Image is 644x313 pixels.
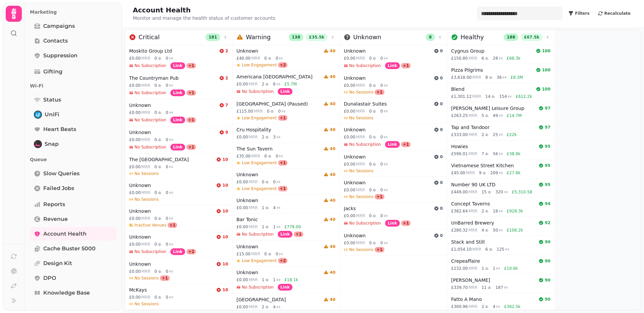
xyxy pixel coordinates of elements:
span: 0 [166,216,168,221]
span: 0 [166,56,168,61]
div: + 1 [375,194,384,199]
span: 97 [545,106,550,111]
div: [GEOGRAPHIC_DATA] (Paused)40£115.00MRR00Low Engagement+1 [232,98,339,124]
span: MRR [141,190,150,195]
span: £0.00 [236,205,248,210]
div: The [GEOGRAPHIC_DATA]10£0.00MRR00No Sessions [125,153,232,179]
button: Link [170,89,185,96]
span: 0 [166,190,168,195]
div: Bar Tonic40£0.00MRR11£778.00No SubscriptionLink+1 [232,213,339,241]
span: 0 [380,56,383,61]
div: Vietnamese Street Kitchen95£45.00MRR9209£27.8k [447,160,554,179]
span: £333.00 [451,132,468,137]
span: Link [388,64,397,68]
span: 2 [225,48,228,54]
span: 0 [154,164,157,170]
span: MRR [469,132,478,137]
a: Gifting [30,65,117,78]
span: £5.7M [284,81,297,87]
span: £8.3M [511,75,523,80]
div: Blend100£1,301.12MRR14154£612.2k [447,83,554,102]
span: 56 [493,151,498,156]
span: 40 [330,48,335,54]
span: £115.00 [236,109,253,114]
span: Low Engagement [242,62,277,68]
span: MRR [469,56,478,61]
span: 15 [482,189,487,195]
span: 92 [545,220,550,226]
span: Link [388,142,397,146]
h4: Pizza Pilgrims [451,67,533,73]
div: Unknown0£0.00MRR00No Sessions+1 [340,72,447,98]
button: Link [278,88,292,95]
h4: Cygnus Group [451,48,533,54]
span: £0.00 [129,137,141,142]
span: 97 [545,125,550,130]
h4: Americana [GEOGRAPHIC_DATA] [236,73,321,80]
span: 10 [222,208,228,214]
span: 0 [369,56,372,61]
img: Snap [35,141,41,147]
h4: Dunalastair Suites [344,101,431,107]
span: 9 [225,130,228,135]
h4: Unknown [129,102,217,109]
span: MRR [141,164,150,170]
span: 0 [276,56,278,61]
button: Link [385,141,400,148]
h4: Unknown [344,75,431,81]
span: £449.00 [451,189,468,195]
h4: The Countryman Pub [129,75,217,81]
span: 0 [166,110,168,115]
span: MRR [249,205,258,210]
span: £928.3k [507,208,523,214]
div: The Countryman Pub2£0.00MRR00No SubscriptionLink+1 [125,72,232,99]
a: Revenue [30,212,117,226]
span: 100 [542,48,550,54]
h4: [GEOGRAPHIC_DATA] (Paused) [236,101,321,107]
div: + 1 [401,63,411,68]
div: Unknown40£0.00MRR14 [232,194,339,213]
span: MRR [249,179,258,185]
span: Low Engagement [242,115,277,121]
span: 0 [154,137,157,142]
span: £0.00 [129,216,141,221]
span: 0 [267,109,270,114]
span: MRR [141,56,150,61]
div: Pizza Pilgrims100£3,618.00MRR836£8.3M [447,64,554,83]
a: Failed Jobs [30,182,117,195]
h4: Unknown [236,197,321,204]
span: 7 [482,151,484,156]
a: Status [30,93,117,107]
span: 0 [166,137,168,142]
span: £3,618.00 [451,75,472,80]
h4: Unknown [236,48,321,54]
span: £14.7M [507,113,522,118]
span: £0.00 [344,134,355,140]
span: 0 [380,187,383,193]
span: £0.00 [129,110,141,115]
span: 0 [369,83,372,88]
span: 40 [330,146,335,151]
span: £22k [507,132,517,137]
span: 40 [330,101,335,107]
span: 0 [166,83,168,88]
span: 0 [440,75,443,81]
span: No Subscription [135,117,166,123]
span: 0 [154,216,157,221]
span: Snap [45,140,59,148]
h4: Tap and Tandoor [451,124,536,131]
span: MRR [141,216,150,221]
span: Reports [43,200,65,208]
span: MRR [249,134,258,140]
button: Link [170,144,185,150]
h4: Cru Hospitality [236,126,321,133]
span: 154 [499,94,507,99]
span: MRR [356,56,365,61]
span: 0 [154,56,157,61]
div: Dunalastair Suites0£0.00MRR00No Sessions [340,98,447,124]
div: Unknown10£0.00MRR00No Sessions [125,179,232,205]
a: Suppression [30,49,117,62]
h4: Moskito Group Ltd [129,48,217,54]
span: No Sessions [135,197,159,202]
span: 0 [273,179,276,185]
